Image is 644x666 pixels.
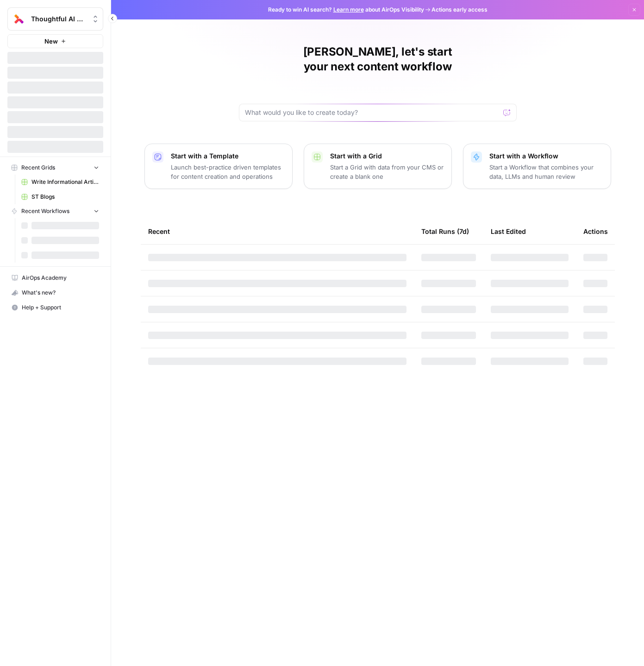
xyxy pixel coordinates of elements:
[330,163,444,181] p: Start a Grid with data from your CMS or create a blank one
[268,6,424,14] span: Ready to win AI search? about AirOps Visibility
[7,161,103,175] button: Recent Grids
[7,34,103,48] button: New
[144,144,293,189] button: Start with a TemplateLaunch best-practice driven templates for content creation and operations
[421,219,469,244] div: Total Runs (7d)
[333,6,364,13] a: Learn more
[21,207,69,215] span: Recent Workflows
[304,144,452,189] button: Start with a GridStart a Grid with data from your CMS or create a blank one
[7,204,103,218] button: Recent Workflows
[463,144,611,189] button: Start with a WorkflowStart a Workflow that combines your data, LLMs and human review
[7,270,103,285] a: AirOps Academy
[171,151,285,161] p: Start with a Template
[31,178,99,186] span: Write Informational Article
[330,151,444,161] p: Start with a Grid
[31,193,99,201] span: ST Blogs
[489,151,603,161] p: Start with a Workflow
[22,303,99,312] span: Help + Support
[7,285,103,300] button: What's new?
[17,175,103,189] a: Write Informational Article
[239,44,517,74] h1: [PERSON_NAME], let's start your next content workflow
[11,11,27,27] img: Thoughtful AI Content Engine Logo
[21,163,55,172] span: Recent Grids
[431,6,488,14] span: Actions early access
[17,189,103,204] a: ST Blogs
[7,7,103,31] button: Workspace: Thoughtful AI Content Engine
[31,14,87,24] span: Thoughtful AI Content Engine
[7,300,103,315] button: Help + Support
[171,163,285,181] p: Launch best-practice driven templates for content creation and operations
[148,219,406,244] div: Recent
[583,219,608,244] div: Actions
[44,37,58,46] span: New
[22,274,99,282] span: AirOps Academy
[491,219,526,244] div: Last Edited
[245,108,500,117] input: What would you like to create today?
[489,163,603,181] p: Start a Workflow that combines your data, LLMs and human review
